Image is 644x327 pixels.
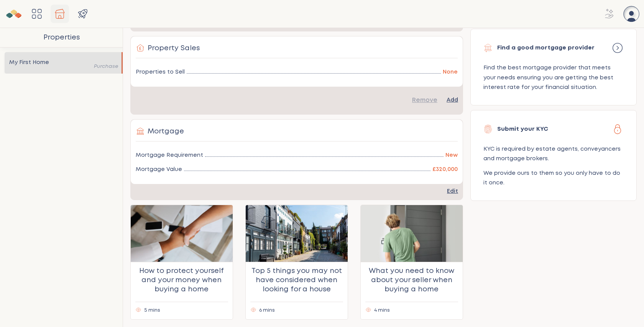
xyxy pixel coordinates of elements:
p: Submit your KYC [497,125,607,133]
p: Mortgage Requirement [136,151,203,160]
img: terraced-housing.jpeg [246,205,348,262]
p: Find a good mortgage provider [497,44,607,52]
button: Submit your KYCKYC is required by estate agents, conveyancers and mortgage brokers.We provide our... [470,110,637,201]
p: KYC is required by estate agents, conveyancers and mortgage brokers. [483,145,624,164]
p: 5 mins [144,307,160,315]
p: Mortgage Value [136,165,182,174]
button: My First HomePurchase [5,52,123,74]
p: Mortgage [148,127,184,136]
a: Top 5 things you may not have considered when looking for a house6 mins [245,205,348,320]
h3: What you need to know about your seller when buying a home [365,267,458,294]
p: Find the best mortgage provider that meets your needs ensuring you are getting the best interest ... [483,63,624,92]
span: Dashboard [28,5,46,23]
p: Edit [447,189,458,195]
a: What you need to know about your seller when buying a home4 mins [360,205,463,320]
img: deal.jpg [131,205,233,262]
p: 6 mins [259,307,275,315]
p: 4 mins [374,307,390,315]
span: Products [74,5,92,23]
h3: How to protect yourself and your money when buying a home [135,267,228,294]
p: None [443,67,458,77]
a: How to protect yourself and your money when buying a home5 mins [130,205,233,320]
h3: Top 5 things you may not have considered when looking for a house [250,267,343,294]
p: £320,000 [432,165,458,174]
p: New [445,151,458,160]
span: Properties [51,5,69,23]
p: We provide ours to them so you only have to do it once. [483,169,624,188]
button: Find a good mortgage providerFind the best mortgage provider that meets your needs ensuring you a... [470,29,637,105]
p: My First Home [9,58,49,67]
img: invite-in.jpeg [361,205,463,262]
p: Properties to Sell [136,67,185,77]
p: Add [447,97,458,104]
p: Property Sales [148,44,200,53]
p: Purchase [94,63,118,71]
span: Refer for £30 [600,5,619,23]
